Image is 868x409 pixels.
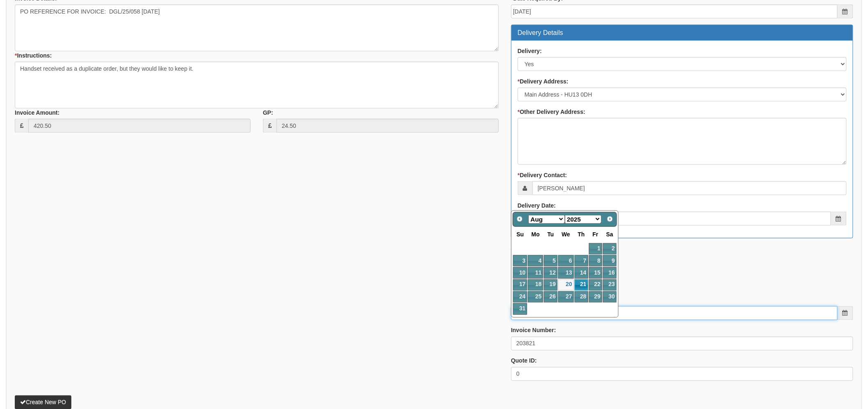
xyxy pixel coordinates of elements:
[514,213,525,225] a: Prev
[513,303,527,314] a: 31
[532,231,540,238] span: Monday
[558,291,574,303] a: 27
[513,291,527,303] a: 24
[575,291,588,303] a: 28
[511,326,556,335] label: Invoice Number:
[263,109,273,117] label: GP:
[558,267,574,278] a: 13
[589,280,602,291] a: 22
[518,201,556,210] label: Delivery Date:
[518,29,847,37] h3: Delivery Details
[544,267,557,278] a: 12
[575,280,588,291] a: 21
[544,255,557,266] a: 5
[528,267,543,278] a: 11
[603,255,617,266] a: 9
[589,255,602,266] a: 8
[528,255,543,266] a: 4
[589,291,602,303] a: 29
[516,231,524,238] span: Sunday
[15,109,59,117] label: Invoice Amount:
[604,213,616,225] a: Next
[511,357,537,365] label: Quote ID:
[544,291,557,303] a: 26
[518,47,542,55] label: Delivery:
[15,5,499,51] textarea: PO REFERENCE FOR INVOICE: DGL/25/048 [DATE]
[603,291,617,303] a: 30
[575,255,588,266] a: 7
[15,51,52,60] label: Instructions:
[558,255,574,266] a: 6
[607,216,613,222] span: Next
[528,291,543,303] a: 25
[548,231,554,238] span: Tuesday
[513,267,527,278] a: 10
[603,243,617,254] a: 2
[15,62,499,109] textarea: Linked to ticket 405651
[603,280,617,291] a: 23
[575,267,588,278] a: 14
[544,280,557,291] a: 19
[516,216,523,222] span: Prev
[518,171,567,179] label: Delivery Contact:
[528,280,543,291] a: 18
[589,243,602,254] a: 1
[606,231,613,238] span: Saturday
[513,255,527,266] a: 3
[518,108,585,116] label: Other Delivery Address:
[603,267,617,278] a: 16
[558,280,574,291] a: 20
[589,267,602,278] a: 15
[518,77,569,85] label: Delivery Address:
[513,280,527,291] a: 17
[562,231,570,238] span: Wednesday
[593,231,598,238] span: Friday
[578,231,585,238] span: Thursday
